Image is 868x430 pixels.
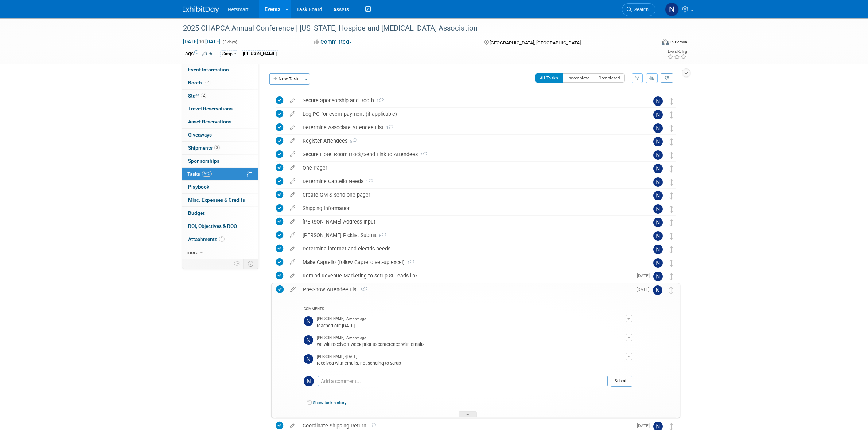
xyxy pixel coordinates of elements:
[286,178,299,185] a: edit
[220,50,238,58] div: Simple
[231,259,244,268] td: Personalize Event Tab Strip
[214,145,220,150] span: 3
[183,50,214,58] td: Tags
[317,359,626,366] div: received with emails. not sending to scrub
[563,73,594,83] button: Incomplete
[637,423,653,428] span: [DATE]
[632,7,649,12] span: Search
[670,206,673,213] i: Move task
[286,138,299,144] a: edit
[188,223,237,229] span: ROI, Objectives & ROO
[317,340,626,347] div: we will receive 1 week prior to conference with emails
[182,207,258,220] a: Budget
[366,424,376,429] span: 1
[286,205,299,212] a: edit
[653,272,663,281] img: Nina Finn
[313,400,346,405] a: Show task history
[202,51,214,56] a: Edit
[299,216,639,228] div: [PERSON_NAME] Address Input
[299,135,639,147] div: Register Attendees
[311,38,355,46] button: Committed
[182,155,258,167] a: Sponsorships
[653,96,663,106] img: Nina Finn
[670,260,673,267] i: Move task
[670,39,687,45] div: In-Person
[222,40,237,44] span: (3 days)
[182,233,258,246] a: Attachments1
[299,242,639,255] div: Determine internet and electric needs
[228,7,249,12] span: Netsmart
[653,258,663,268] img: Nina Finn
[653,285,662,295] img: Nina Finn
[188,197,245,203] span: Misc. Expenses & Credits
[317,354,357,359] span: [PERSON_NAME] - [DATE]
[670,111,673,118] i: Move task
[182,115,258,128] a: Asset Reservations
[418,153,427,157] span: 2
[286,165,299,171] a: edit
[304,335,313,345] img: Nina Finn
[317,316,366,321] span: [PERSON_NAME] - A month ago
[653,218,663,227] img: Nina Finn
[653,150,663,160] img: Nina Finn
[299,269,632,282] div: Remind Revenue Marketing to setup SF leads link
[269,73,303,85] button: New Task
[622,3,655,16] a: Search
[670,273,673,280] i: Move task
[637,287,653,292] span: [DATE]
[202,171,212,177] span: 94%
[286,111,299,117] a: edit
[299,229,639,241] div: [PERSON_NAME] Picklist Submit
[182,129,258,141] a: Giveaways
[219,236,225,242] span: 1
[188,106,233,111] span: Travel Reservations
[286,218,299,225] a: edit
[670,125,673,132] i: Move task
[670,233,673,240] i: Move task
[661,73,673,83] a: Refresh
[299,121,639,134] div: Determine Associate Attendee List
[299,256,639,268] div: Make Captello (follow Captello set-up excel)
[188,80,210,86] span: Booth
[188,236,225,242] span: Attachments
[612,38,688,49] div: Event Format
[286,232,299,238] a: edit
[653,164,663,173] img: Nina Finn
[317,322,626,329] div: reached out [DATE]
[363,180,373,184] span: 1
[384,126,393,130] span: 1
[299,94,639,107] div: Secure Sponsorship and Booth
[187,249,198,255] span: more
[662,39,669,45] img: Format-Inperson.png
[187,171,212,177] span: Tasks
[286,151,299,158] a: edit
[286,422,299,429] a: edit
[188,132,212,138] span: Giveaways
[377,233,386,238] span: 6
[188,184,209,190] span: Playbook
[374,99,384,103] span: 1
[611,376,632,387] button: Submit
[304,306,632,313] div: COMMENTS
[182,220,258,233] a: ROI, Objectives & ROO
[304,316,313,326] img: Nina Finn
[670,179,673,186] i: Move task
[188,210,205,216] span: Budget
[188,145,220,151] span: Shipments
[183,38,221,45] span: [DATE] [DATE]
[670,192,673,199] i: Move task
[490,40,581,46] span: [GEOGRAPHIC_DATA], [GEOGRAPHIC_DATA]
[201,93,206,98] span: 2
[287,286,299,293] a: edit
[243,259,258,268] td: Toggle Event Tabs
[653,204,663,214] img: Nina Finn
[299,283,632,296] div: Pre-Show Attendee List
[670,138,673,145] i: Move task
[304,354,313,364] img: Nina Finn
[653,177,663,187] img: Nina Finn
[183,6,219,13] img: ExhibitDay
[182,181,258,193] a: Playbook
[637,273,653,278] span: [DATE]
[653,191,663,200] img: Nina Finn
[182,168,258,181] a: Tasks94%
